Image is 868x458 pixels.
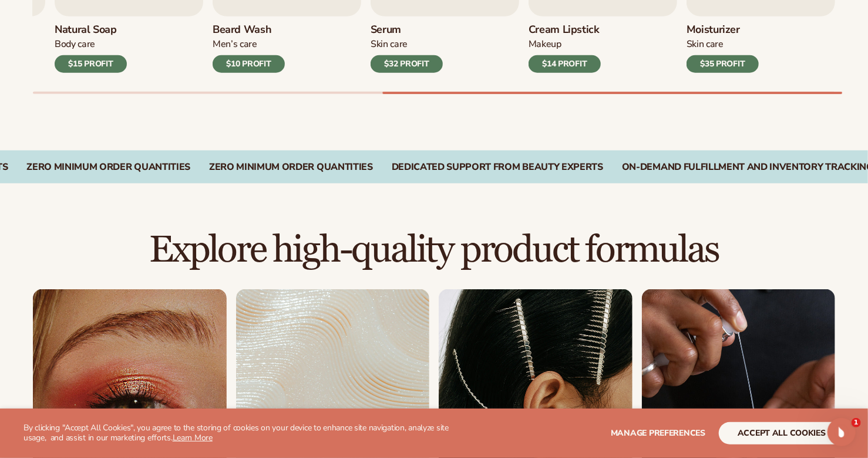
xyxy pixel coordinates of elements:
[687,55,759,73] div: $35 PROFIT
[611,422,705,444] button: Manage preferences
[852,418,861,427] span: 1
[687,24,759,36] h3: Moisturizer
[529,38,601,51] div: Makeup
[173,432,213,443] a: Learn More
[23,423,463,443] p: By clicking "Accept All Cookies", you agree to the storing of cookies on your device to enhance s...
[371,38,443,51] div: Skin Care
[209,162,373,173] div: Zero Minimum Order QuantitieS
[26,162,190,173] div: Zero Minimum Order QuantitieS
[827,418,856,446] iframe: Intercom live chat
[371,55,443,73] div: $32 PROFIT
[529,55,601,73] div: $14 PROFIT
[213,55,285,73] div: $10 PROFIT
[392,162,603,173] div: Dedicated Support From Beauty Experts
[213,38,285,51] div: Men’s Care
[719,422,845,444] button: accept all cookies
[371,24,443,36] h3: Serum
[55,55,127,73] div: $15 PROFIT
[55,38,127,51] div: Body Care
[687,38,759,51] div: Skin Care
[611,427,705,439] span: Manage preferences
[33,230,835,270] h2: Explore high-quality product formulas
[55,24,127,36] h3: Natural Soap
[529,24,601,36] h3: Cream Lipstick
[213,24,285,36] h3: Beard Wash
